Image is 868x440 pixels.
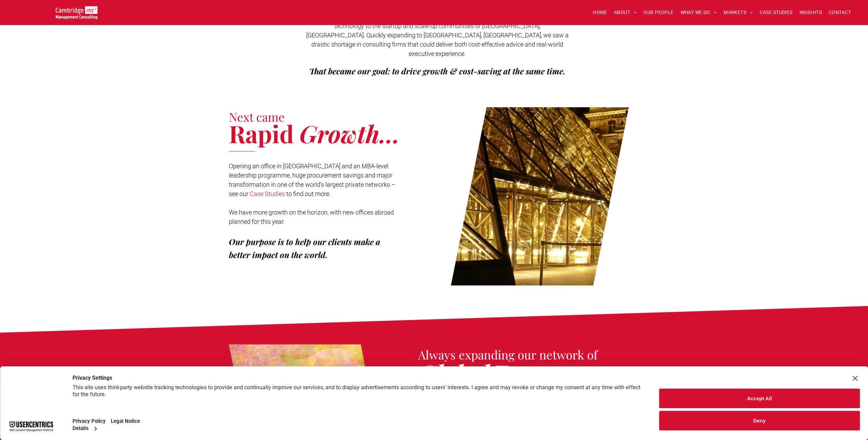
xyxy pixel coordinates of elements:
[299,117,400,149] span: Growth...
[720,7,756,18] a: MARKETS
[306,13,569,57] span: We established Cambridge Management Consulting to bring years of experience in digital technology...
[229,109,285,125] span: Next came
[825,7,854,18] a: CONTACT
[229,209,394,225] span: We have more growth on the horizon, with new offices abroad planned for this year.
[677,7,721,18] a: WHAT WE DO
[756,7,796,18] a: CASE STUDIES
[796,7,825,18] a: INSIGHTS
[418,357,489,389] span: Global
[640,7,677,18] a: OUR PEOPLE
[56,7,98,14] a: Your Business Transformed | Cambridge Management Consulting
[495,357,599,389] span: Experts...
[229,162,396,197] span: Opening an office in [GEOGRAPHIC_DATA] and an MBA-level leadership programme, huge procurement sa...
[590,7,611,18] a: HOME
[56,6,98,19] img: Go to Homepage
[309,65,566,76] span: That became our goal: to drive growth & cost-saving at the same time.
[229,236,380,260] strong: Our purpose is to help our clients make a better impact on the world.
[611,7,640,18] a: ABOUT
[250,190,285,197] a: Case Studies
[286,190,331,197] span: to find out more.
[229,117,294,149] span: Rapid
[418,346,598,363] span: Always expanding our network of
[440,107,639,285] a: Our Foundation | About | Cambridge Management Consulting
